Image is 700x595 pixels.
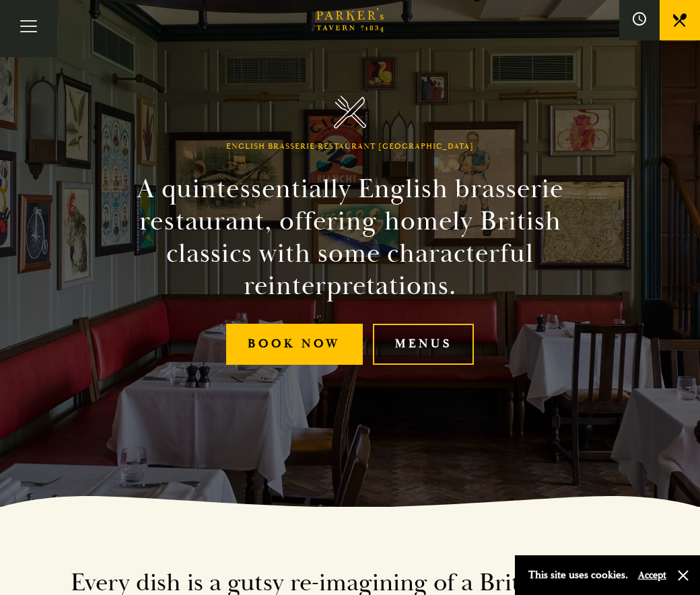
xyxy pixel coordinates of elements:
[528,565,628,585] p: This site uses cookies.
[97,173,603,302] h2: A quintessentially English brasserie restaurant, offering homely British classics with some chara...
[373,324,474,365] a: Menus
[226,142,474,151] h1: English Brasserie Restaurant [GEOGRAPHIC_DATA]
[334,96,367,129] img: Parker's Tavern Brasserie Cambridge
[226,324,363,365] a: Book Now
[638,569,666,582] button: Accept
[676,569,690,582] button: Close and accept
